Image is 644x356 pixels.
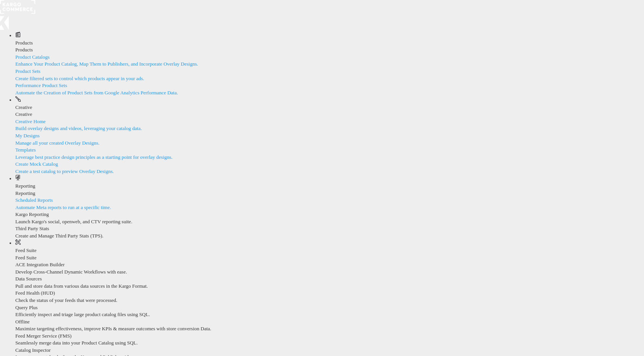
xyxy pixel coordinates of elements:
[15,118,644,125] div: Creative Home
[15,54,644,68] a: Product CatalogsEnhance Your Product Catalog, Map Them to Publishers, and Incorporate Overlay Des...
[15,297,644,304] div: Check the status of your feeds that were processed.
[15,247,36,253] span: Feed Suite
[15,82,644,89] div: Performance Product Sets
[15,68,644,82] a: Product SetsCreate filtered sets to control which products appear in your ads.
[15,40,33,46] span: Products
[15,183,35,189] span: Reporting
[15,132,644,147] a: My DesignsManage all your created Overlay Designs.
[15,125,644,132] div: Build overlay designs and videos, leveraging your catalog data.
[15,111,644,118] div: Creative
[15,197,644,211] a: Scheduled ReportsAutomate Meta reports to run at a specific time.
[15,197,644,204] div: Scheduled Reports
[15,311,644,318] div: Efficiently inspect and triage large product catalog files using SQL.
[15,254,644,262] div: Feed Suite
[15,325,644,333] div: Maximize targeting effectiveness, improve KPIs & measure outcomes with store conversion Data.
[15,269,644,276] div: Develop Cross-Channel Dynamic Workflows with ease.
[15,118,644,132] a: Creative HomeBuild overlay designs and videos, leveraging your catalog data.
[15,190,644,197] div: Reporting
[15,104,32,110] span: Creative
[15,82,644,96] a: Performance Product SetsAutomate the Creation of Product Sets from Google Analytics Performance D...
[15,154,644,161] div: Leverage best practice design principles as a starting point for overlay designs.
[15,54,644,61] div: Product Catalogs
[15,261,644,269] div: ACE Integration Builder
[15,147,644,161] a: TemplatesLeverage best practice design principles as a starting point for overlay designs.
[15,68,644,75] div: Product Sets
[15,290,644,297] div: Feed Health (HUD)
[15,304,644,311] div: Query Plus
[15,161,644,168] div: Create Mock Catalog
[15,75,644,82] div: Create filtered sets to control which products appear in your ads.
[15,232,644,240] div: Create and Manage Third Party Stats (TPS).
[15,283,644,290] div: Pull and store data from various data sources in the Kargo Format.
[15,168,644,175] div: Create a test catalog to preview Overlay Designs.
[15,218,644,226] div: Launch Kargo's social, openweb, and CTV reporting suite.
[15,89,644,97] div: Automate the Creation of Product Sets from Google Analytics Performance Data.
[15,46,644,54] div: Products
[15,347,644,354] div: Catalog Inspector
[15,318,644,326] div: Offline
[15,211,644,218] div: Kargo Reporting
[15,204,644,211] div: Automate Meta reports to run at a specific time.
[15,140,644,147] div: Manage all your created Overlay Designs.
[15,61,644,68] div: Enhance Your Product Catalog, Map Them to Publishers, and Incorporate Overlay Designs.
[15,275,644,283] div: Data Sources
[15,147,644,154] div: Templates
[15,333,644,340] div: Feed Merger Service (FMS)
[15,225,644,232] div: Third Party Stats
[15,161,644,175] a: Create Mock CatalogCreate a test catalog to preview Overlay Designs.
[15,340,644,347] div: Seamlessly merge data into your Product Catalog using SQL.
[15,132,644,140] div: My Designs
